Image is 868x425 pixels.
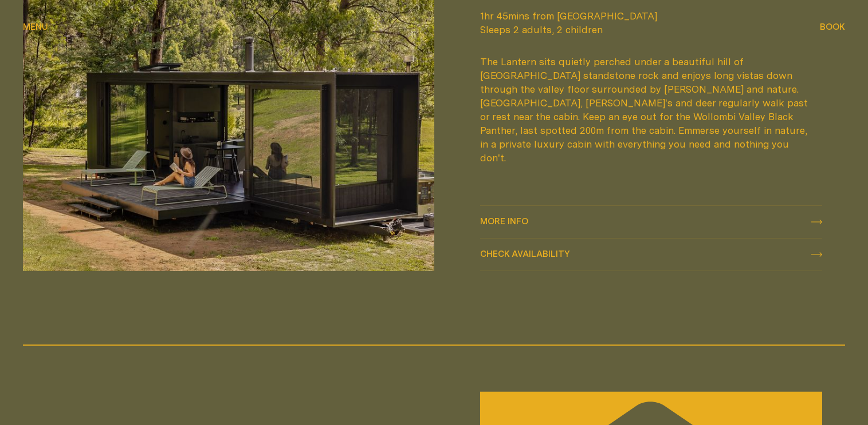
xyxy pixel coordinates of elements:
[480,239,823,271] button: check availability
[820,21,845,34] button: show booking tray
[480,23,823,37] span: Sleeps 2 adults, 2 children
[480,217,528,225] span: More info
[480,249,570,258] span: Check availability
[480,9,823,23] span: 1hr 45mins from [GEOGRAPHIC_DATA]
[480,206,823,238] a: More info
[23,21,48,34] button: show menu
[480,55,810,165] div: The Lantern sits quietly perched under a beautiful hill of [GEOGRAPHIC_DATA] standstone rock and ...
[23,22,48,31] span: Menu
[820,22,845,31] span: Book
